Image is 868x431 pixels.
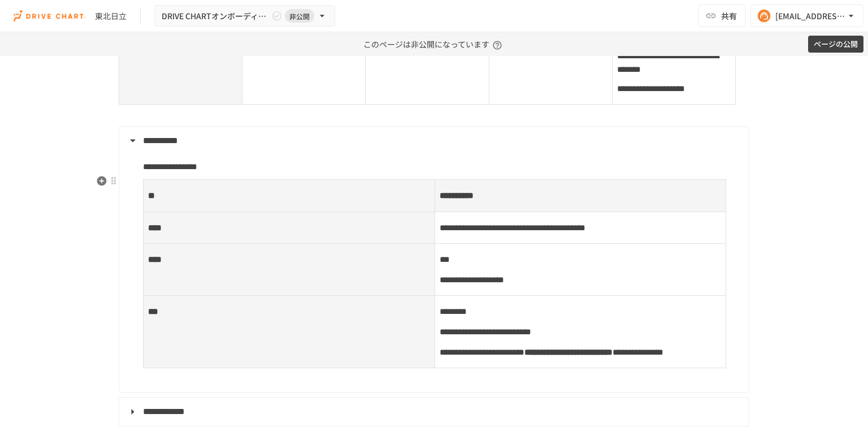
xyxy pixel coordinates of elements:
span: 非公開 [285,10,314,22]
img: i9VDDS9JuLRLX3JIUyK59LcYp6Y9cayLPHs4hOxMB9W [14,7,86,25]
span: DRIVE CHARTオンボーディング_v4.4 [162,9,269,23]
p: このページは非公開になっています [363,32,505,56]
button: [EMAIL_ADDRESS][DOMAIN_NAME] [750,5,863,27]
button: DRIVE CHARTオンボーディング_v4.4非公開 [154,5,335,27]
button: 共有 [698,5,746,27]
span: 共有 [721,10,737,22]
div: 東北日立 [95,10,127,22]
div: [EMAIL_ADDRESS][DOMAIN_NAME] [775,9,845,23]
button: ページの公開 [808,36,863,53]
